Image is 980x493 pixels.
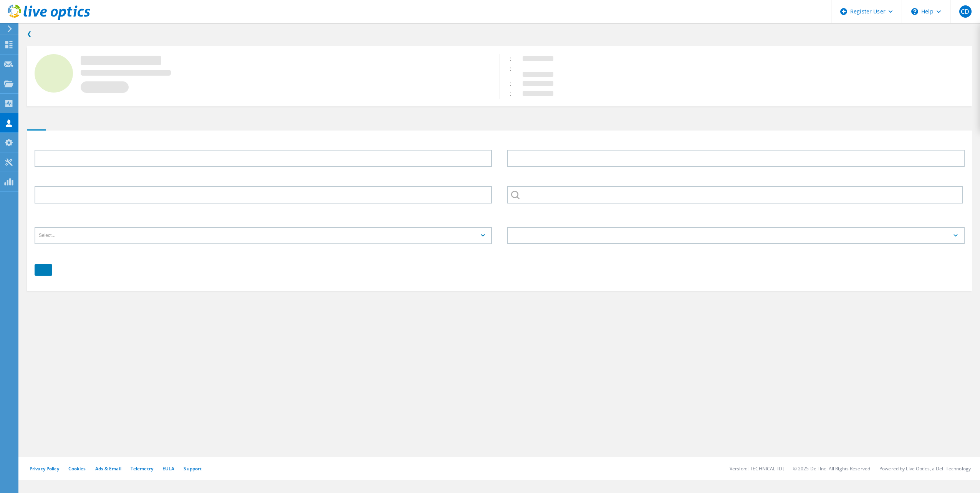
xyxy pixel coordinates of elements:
span: : [510,89,519,98]
a: Back to search [27,29,32,38]
li: Version: [TECHNICAL_ID] [730,465,784,472]
a: Telemetry [131,465,153,472]
a: Support [184,465,202,472]
span: CD [961,8,969,15]
a: Cookies [68,465,86,472]
span: : [510,55,519,63]
span: : [510,65,519,73]
a: EULA [162,465,174,472]
li: © 2025 Dell Inc. All Rights Reserved [793,465,870,472]
a: Live Optics Dashboard [8,16,90,22]
a: Privacy Policy [30,465,59,472]
svg: \n [911,8,918,15]
a: Ads & Email [95,465,121,472]
span: : [510,79,519,88]
li: Powered by Live Optics, a Dell Technology [879,465,971,472]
